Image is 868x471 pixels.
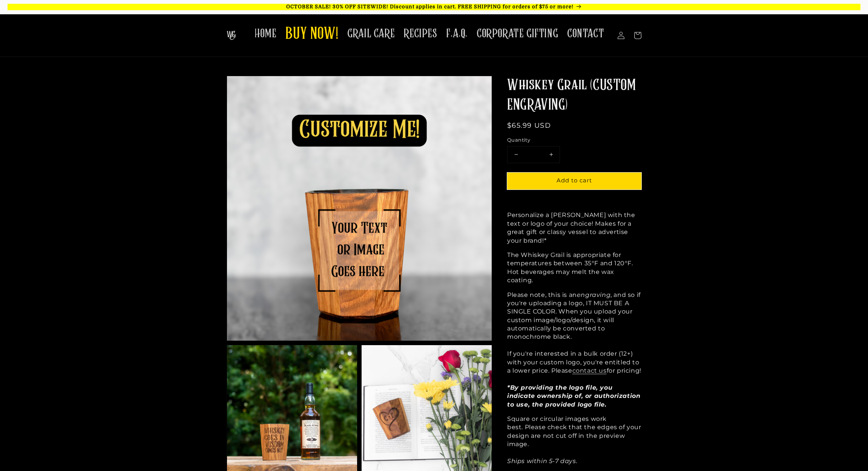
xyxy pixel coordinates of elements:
[507,136,641,144] label: Quantity
[250,22,281,46] a: HOME
[507,76,641,115] h1: Whiskey Grail (CUSTOM ENGRAVING)
[347,26,395,41] span: GRAIL CARE
[477,26,558,41] span: CORPORATE GIFTING
[507,251,633,284] span: The Whiskey Grail is appropriate for temperatures between 35°F and 120°F. Hot beverages may melt ...
[442,22,472,46] a: F.A.Q.
[572,367,607,374] a: contact us
[507,415,641,465] p: Square or circular images work best. Please check that the edges of your design are not cut off i...
[577,291,610,298] em: engraving
[507,457,577,465] em: Ships within 5-7 days.
[507,291,641,409] p: Please note, this is an , and so if you're uploading a logo, IT MUST BE A SINGLE COLOR. When you ...
[563,22,609,46] a: CONTACT
[567,26,604,41] span: CONTACT
[399,22,442,46] a: RECIPES
[8,4,860,10] p: OCTOBER SALE! 30% OFF SITEWIDE! Discount applies in cart. FREE SHIPPING for orders of $75 or more!
[446,26,468,41] span: F.A.Q.
[557,177,592,184] span: Add to cart
[472,22,563,46] a: CORPORATE GIFTING
[404,26,437,41] span: RECIPES
[227,31,236,40] img: The Whiskey Grail
[507,173,641,190] button: Add to cart
[281,20,343,49] a: BUY NOW!
[285,24,338,45] span: BUY NOW!
[507,384,640,408] em: *By providing the logo file, you indicate ownership of, or authorization to use, the provided log...
[255,26,276,41] span: HOME
[507,121,551,130] span: $65.99 USD
[343,22,399,46] a: GRAIL CARE
[507,211,641,245] p: Personalize a [PERSON_NAME] with the text or logo of your choice! Makes for a great gift or class...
